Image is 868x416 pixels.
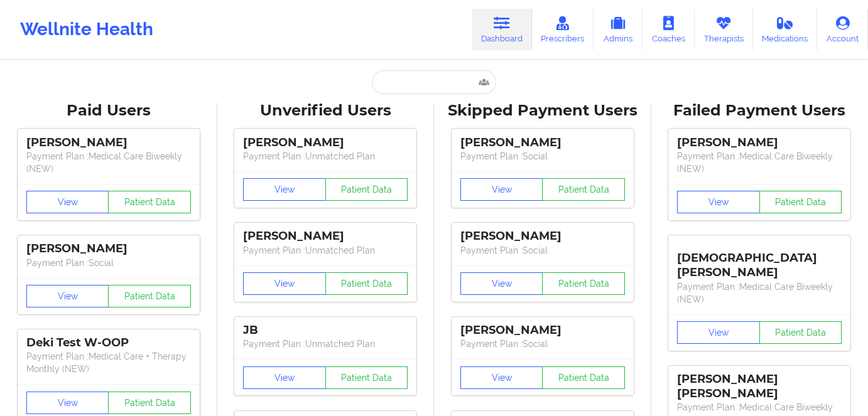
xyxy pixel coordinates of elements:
button: View [26,285,109,307]
p: Payment Plan : Social [460,244,625,257]
p: Payment Plan : Social [460,150,625,163]
div: [PERSON_NAME] [460,136,625,150]
button: View [243,272,326,295]
div: [PERSON_NAME] [677,136,842,150]
a: Admins [594,9,643,50]
button: View [677,321,760,344]
div: Paid Users [9,101,209,120]
div: Unverified Users [226,101,426,120]
button: Patient Data [759,321,842,344]
button: Patient Data [542,366,625,389]
p: Payment Plan : Medical Care Biweekly (NEW) [677,280,842,306]
a: Dashboard [472,9,532,50]
p: Payment Plan : Social [460,338,625,350]
button: View [243,366,326,389]
p: Payment Plan : Unmatched Plan [243,150,408,163]
div: [DEMOGRAPHIC_DATA][PERSON_NAME] [677,242,842,280]
button: View [26,191,109,213]
button: Patient Data [108,285,191,307]
a: Therapists [695,9,753,50]
button: Patient Data [325,272,408,295]
div: [PERSON_NAME] [PERSON_NAME] [677,372,842,401]
button: Patient Data [759,191,842,213]
button: View [460,178,543,201]
div: Deki Test W-OOP [26,336,191,350]
button: View [26,392,109,414]
button: View [243,178,326,201]
button: View [677,191,760,213]
div: Failed Payment Users [660,101,860,120]
div: JB [243,323,408,338]
div: [PERSON_NAME] [460,323,625,338]
div: [PERSON_NAME] [243,136,408,150]
div: [PERSON_NAME] [460,229,625,243]
button: Patient Data [542,178,625,201]
a: Account [817,9,868,50]
a: Coaches [643,9,695,50]
div: [PERSON_NAME] [26,136,191,150]
a: Medications [753,9,818,50]
button: Patient Data [325,178,408,201]
a: Prescribers [532,9,594,50]
p: Payment Plan : Unmatched Plan [243,244,408,257]
div: [PERSON_NAME] [243,229,408,243]
p: Payment Plan : Medical Care Biweekly (NEW) [26,150,191,175]
button: Patient Data [542,272,625,295]
button: View [460,366,543,389]
button: Patient Data [325,366,408,389]
button: Patient Data [108,191,191,213]
div: [PERSON_NAME] [26,242,191,256]
button: Patient Data [108,392,191,414]
p: Payment Plan : Medical Care Biweekly (NEW) [677,150,842,175]
p: Payment Plan : Medical Care + Therapy Monthly (NEW) [26,350,191,375]
div: Skipped Payment Users [443,101,643,120]
button: View [460,272,543,295]
p: Payment Plan : Unmatched Plan [243,338,408,350]
p: Payment Plan : Social [26,257,191,269]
